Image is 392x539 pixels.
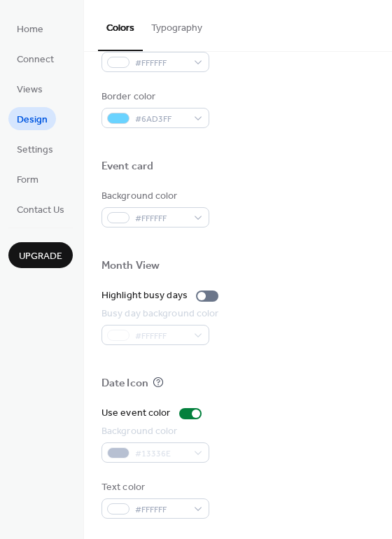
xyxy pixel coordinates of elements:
[101,377,148,391] div: Date Icon
[17,22,43,37] span: Home
[101,307,219,321] div: Busy day background color
[101,406,171,421] div: Use event color
[135,56,187,71] span: #FFFFFF
[135,112,187,127] span: #6AD3FF
[8,17,52,40] a: Home
[8,197,73,220] a: Contact Us
[135,211,187,226] span: #FFFFFF
[19,249,62,264] span: Upgrade
[101,480,206,495] div: Text color
[8,47,62,70] a: Connect
[17,52,54,67] span: Connect
[17,113,48,127] span: Design
[8,77,51,100] a: Views
[17,83,43,97] span: Views
[101,424,206,439] div: Background color
[17,203,64,218] span: Contact Us
[8,137,62,160] a: Settings
[8,107,56,130] a: Design
[8,167,47,190] a: Form
[101,288,188,303] div: Highlight busy days
[17,173,38,188] span: Form
[101,189,206,204] div: Background color
[8,242,73,268] button: Upgrade
[101,259,160,274] div: Month View
[101,90,206,104] div: Border color
[135,503,187,517] span: #FFFFFF
[17,143,53,157] span: Settings
[101,160,153,174] div: Event card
